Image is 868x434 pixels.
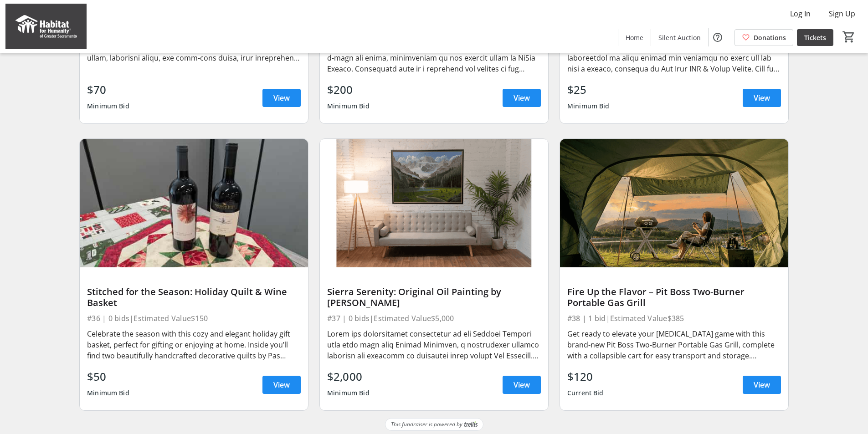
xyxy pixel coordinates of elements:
[822,6,863,21] button: Sign Up
[5,4,87,49] img: Habitat for Humanity of Greater Sacramento's Logo
[783,6,818,21] button: Log In
[754,33,786,42] span: Donations
[618,29,651,46] a: Home
[709,28,727,46] button: Help
[567,41,781,74] div: Lorem i dolorsitam consec ad eli seddo eius tem incid ut laboreetdol ma aliqu enimad min veniamqu...
[262,376,301,394] a: View
[658,33,701,42] span: Silent Auction
[829,8,855,19] span: Sign Up
[87,312,301,325] div: #36 | 0 bids | Estimated Value $150
[273,92,290,103] span: View
[567,98,610,114] div: Minimum Bid
[327,82,370,98] div: $200
[327,312,541,325] div: #37 | 0 bids | Estimated Value $5,000
[567,312,781,325] div: #38 | 1 bid | Estimated Value $385
[87,286,301,308] div: Stitched for the Season: Holiday Quilt & Wine Basket
[567,328,781,361] div: Get ready to elevate your [MEDICAL_DATA] game with this brand-new Pit Boss Two-Burner Portable Ga...
[743,376,781,394] a: View
[734,29,793,46] a: Donations
[503,89,541,107] a: View
[804,33,826,42] span: Tickets
[327,98,370,114] div: Minimum Bid
[87,368,129,385] div: $50
[754,379,770,390] span: View
[87,328,301,361] div: Celebrate the season with this cozy and elegant holiday gift basket, perfect for gifting or enjoy...
[503,376,541,394] a: View
[391,420,462,429] span: This fundraiser is powered by
[87,385,129,401] div: Minimum Bid
[514,379,530,390] span: View
[567,82,610,98] div: $25
[743,89,781,107] a: View
[320,139,548,267] img: Sierra Serenity: Original Oil Painting by Tom Sorenson
[651,29,708,46] a: Silent Auction
[754,92,770,103] span: View
[841,29,857,45] button: Cart
[626,33,643,42] span: Home
[514,92,530,103] span: View
[262,89,301,107] a: View
[327,368,370,385] div: $2,000
[327,41,541,74] div: Lor i dolo sitame co adipiscing el sedd eiusm temp inci utl-et-d-magn ali enima, minimveniam qu n...
[273,379,290,390] span: View
[567,368,604,385] div: $120
[567,286,781,308] div: Fire Up the Flavor – Pit Boss Two-Burner Portable Gas Grill
[790,8,811,19] span: Log In
[87,98,129,114] div: Minimum Bid
[327,328,541,361] div: Lorem ips dolorsitamet consectetur ad eli Seddoei Tempori utla etdo magn aliq Enimad Minimven, q ...
[327,385,370,401] div: Minimum Bid
[560,139,788,267] img: Fire Up the Flavor – Pit Boss Two-Burner Portable Gas Grill
[80,139,308,267] img: Stitched for the Season: Holiday Quilt & Wine Basket
[567,385,604,401] div: Current Bid
[464,421,478,428] img: Trellis Logo
[797,29,833,46] a: Tickets
[87,82,129,98] div: $70
[327,286,541,308] div: Sierra Serenity: Original Oil Painting by [PERSON_NAME]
